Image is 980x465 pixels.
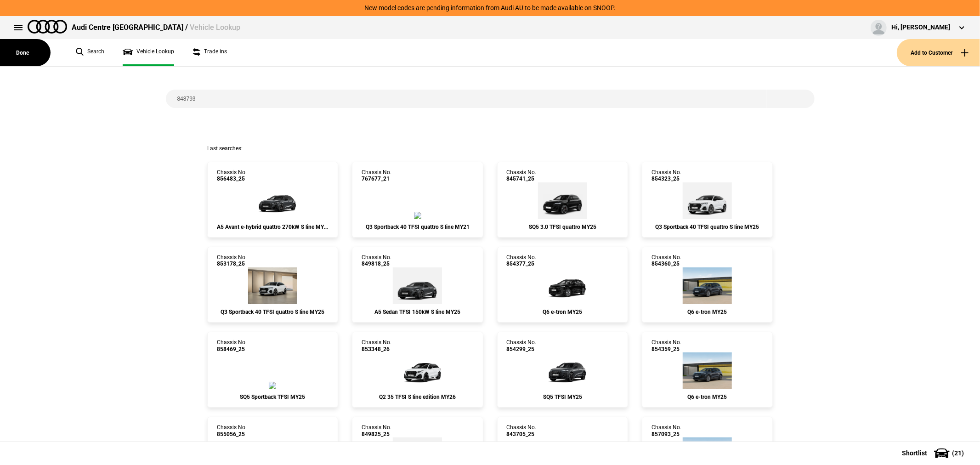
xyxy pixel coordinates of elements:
[414,212,421,219] img: Audi_F3NC6Y_21_EI_2Y2Y_MP_PX1_2JD_(Nadin:_2JD_6FJ_C26_PXC_WC7)_ext.png
[507,224,618,230] div: SQ5 3.0 TFSI quattro MY25
[891,23,950,32] div: Hi, [PERSON_NAME]
[651,309,763,315] div: Q6 e-tron MY25
[217,176,247,182] span: 856483_25
[217,169,247,182] div: Chassis No.
[651,431,681,437] span: 857093_25
[888,442,980,465] button: Shortlist(21)
[651,261,681,267] span: 854360_25
[507,176,537,182] span: 845741_25
[193,39,227,66] a: Trade ins
[651,394,763,400] div: Q6 e-tron MY25
[651,339,681,352] div: Chassis No.
[651,346,681,352] span: 854359_25
[651,169,681,182] div: Chassis No.
[535,352,590,389] img: Audi_GUBS5Y_25S_GX_6Y6Y_PAH_WA2_6FQ_PQ7_PYH_PWO_53D_(Nadin:_53D_6FQ_C59_PAH_PQ7_PWO_PYH_S9S_WA2)_...
[507,346,537,352] span: 854299_25
[507,169,537,182] div: Chassis No.
[952,450,964,456] span: ( 21 )
[207,145,243,152] span: Last searches:
[507,254,537,267] div: Chassis No.
[897,39,980,66] button: Add to Customer
[76,39,104,66] a: Search
[362,424,391,437] div: Chassis No.
[393,267,442,304] img: Audi_FU2AZG_25_FW_6Y6Y_PAH_WA7_U43_(Nadin:_C85_PAH_SN8_U43_WA7)_ext.png
[217,224,329,230] div: A5 Avant e-hybrid quattro 270kW S line MY25
[538,182,587,219] img: Audi_FYGS4A_25_EI_0E0E_4ZP_45I_6FJ_3S2_(Nadin:_3S2_45I_4ZP_6FJ_C52)_ext.png
[362,394,473,400] div: Q2 35 TFSI S line edition MY26
[535,267,590,304] img: Audi_GFBA1A_25_FW_0E0E__(Nadin:_C06)_ext.png
[362,346,391,352] span: 853348_26
[362,431,391,437] span: 849825_25
[217,309,329,315] div: Q3 Sportback 40 TFSI quattro S line MY25
[217,261,247,267] span: 853178_25
[245,182,300,219] img: Audi_FU5A2Y_25_GX_6Y6Y_WA9_9VS_PYH_3FP_(Nadin:_3FP_9VS_C92_PYH_SN8_WA9)_ext.png
[28,20,67,34] img: audi.png
[767,90,815,108] button: Search
[217,254,247,267] div: Chassis No.
[217,431,247,437] span: 855056_25
[651,254,681,267] div: Chassis No.
[362,339,391,352] div: Chassis No.
[269,382,276,389] img: Audi_GUNS5Y_25S_GX_6Y6Y_PAH_WA2_6FJ_PQ7_53A_PYH_PWO_(Nadin:_53A_6FJ_C59_PAH_PQ7_PWO_PYH_WA2)_ext.png
[683,352,732,389] img: Audi_GFBA1A_25_FW_G5G5__(Nadin:_C06)_ext.png
[190,23,240,32] span: Vehicle Lookup
[651,224,763,230] div: Q3 Sportback 40 TFSI quattro S line MY25
[902,450,927,456] span: Shortlist
[248,267,297,304] img: Audi_F3NC6Y_25_EI_2Y2Y_PXC_WC7_6FJ_2JD_(Nadin:_2JD_6FJ_C62_PXC_WC7)_ext.png
[166,90,767,108] input: Enter vehicle chassis number or other identifier.
[507,431,537,437] span: 843705_25
[217,424,247,437] div: Chassis No.
[390,352,445,389] img: Audi_GAGCKG_26LE_YM_2Y2Y_WA9_3FB_6XK_C8R_WA2_4E7_4L6_PAI_4ZP_(Nadin:_3FB_4E7_4L6_4ZP_6XK_C52_C8R_...
[683,182,732,219] img: Audi_F3NC6Y_25_EI_2Y2Y_PXC_WC7_6FJ_52Z_2JD_(Nadin:_2JD_52Z_6FJ_C62_PXC_WC7)_ext.png
[72,23,240,33] div: Audi Centre [GEOGRAPHIC_DATA] /
[507,394,618,400] div: SQ5 TFSI MY25
[362,176,391,182] span: 767677_21
[651,176,681,182] span: 854323_25
[362,224,473,230] div: Q3 Sportback 40 TFSI quattro S line MY21
[507,309,618,315] div: Q6 e-tron MY25
[123,39,174,66] a: Vehicle Lookup
[362,309,473,315] div: A5 Sedan TFSI 150kW S line MY25
[362,254,391,267] div: Chassis No.
[362,261,391,267] span: 849818_25
[362,169,391,182] div: Chassis No.
[217,394,329,400] div: SQ5 Sportback TFSI MY25
[651,424,681,437] div: Chassis No.
[217,346,247,352] span: 858469_25
[507,424,537,437] div: Chassis No.
[507,261,537,267] span: 854377_25
[217,339,247,352] div: Chassis No.
[683,267,732,304] img: Audi_GFBA1A_25_FW_G5G5__(Nadin:_C06)_ext.png
[507,339,537,352] div: Chassis No.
